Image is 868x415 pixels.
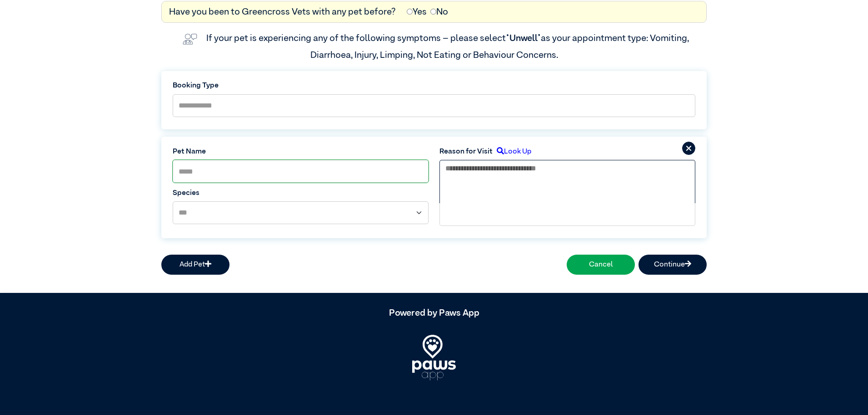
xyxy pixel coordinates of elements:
[173,188,429,199] label: Species
[407,5,427,19] label: Yes
[173,80,695,91] label: Booking Type
[169,5,396,19] label: Have you been to Greencross Vets with any pet before?
[407,9,413,15] input: Yes
[161,307,707,318] h5: Powered by Paws App
[430,9,436,15] input: No
[567,255,635,275] button: Cancel
[430,5,448,19] label: No
[506,34,541,43] span: “Unwell”
[493,146,531,157] label: Look Up
[179,30,201,48] img: vet
[173,146,429,157] label: Pet Name
[439,146,493,157] label: Reason for Visit
[161,255,229,275] button: Add Pet
[412,335,456,380] img: PawsApp
[639,255,707,275] button: Continue
[206,34,691,59] label: If your pet is experiencing any of the following symptoms – please select as your appointment typ...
